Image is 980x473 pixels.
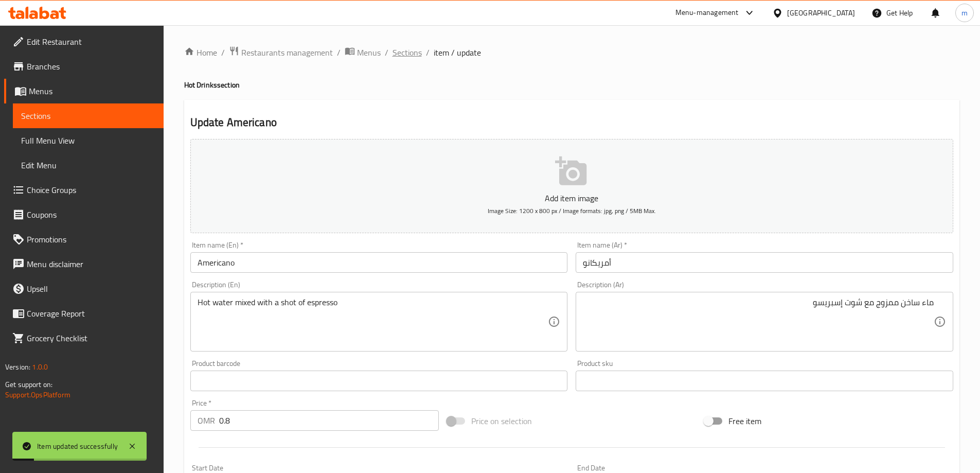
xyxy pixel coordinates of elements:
[27,283,155,295] span: Upsell
[27,233,155,246] span: Promotions
[27,36,155,48] span: Edit Restaurant
[27,332,155,344] span: Grocery Checklist
[5,388,70,401] a: Support.OpsPlatform
[675,7,739,19] div: Menu-management
[4,29,164,54] a: Edit Restaurant
[27,307,155,320] span: Coverage Report
[21,134,155,147] span: Full Menu View
[337,46,341,59] li: /
[206,192,937,204] p: Add item image
[345,46,381,59] a: Menus
[27,184,155,196] span: Choice Groups
[37,441,118,452] div: Item updated successfully
[488,205,656,217] span: Image Size: 1200 x 800 px / Image formats: jpg, png / 5MB Max.
[471,415,532,427] span: Price on selection
[27,208,155,221] span: Coupons
[576,252,953,273] input: Enter name Ar
[21,159,155,171] span: Edit Menu
[190,371,568,391] input: Please enter product barcode
[426,46,430,59] li: /
[29,85,155,97] span: Menus
[27,60,155,73] span: Branches
[4,326,164,351] a: Grocery Checklist
[13,153,164,178] a: Edit Menu
[241,46,333,59] span: Restaurants management
[190,139,953,233] button: Add item imageImage Size: 1200 x 800 px / Image formats: jpg, png / 5MB Max.
[583,297,934,346] textarea: ماء ساخن ممزوج مع شوت إسبريسو
[4,178,164,202] a: Choice Groups
[184,46,217,59] a: Home
[5,378,52,391] span: Get support on:
[184,46,959,59] nav: breadcrumb
[385,46,388,59] li: /
[728,415,761,427] span: Free item
[4,227,164,252] a: Promotions
[13,128,164,153] a: Full Menu View
[221,46,225,59] li: /
[4,276,164,301] a: Upsell
[190,252,568,273] input: Enter name En
[229,46,333,59] a: Restaurants management
[4,202,164,227] a: Coupons
[21,110,155,122] span: Sections
[357,46,381,59] span: Menus
[190,115,953,130] h2: Update Americano
[4,252,164,276] a: Menu disclaimer
[219,410,439,431] input: Please enter price
[27,258,155,270] span: Menu disclaimer
[4,79,164,103] a: Menus
[184,80,959,90] h4: Hot Drinks section
[787,7,855,19] div: [GEOGRAPHIC_DATA]
[961,7,968,19] span: m
[13,103,164,128] a: Sections
[576,371,953,391] input: Please enter product sku
[198,297,548,346] textarea: Hot water mixed with a shot of espresso
[4,54,164,79] a: Branches
[32,360,48,374] span: 1.0.0
[5,360,30,374] span: Version:
[4,301,164,326] a: Coverage Report
[393,46,422,59] a: Sections
[434,46,481,59] span: item / update
[198,414,215,427] p: OMR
